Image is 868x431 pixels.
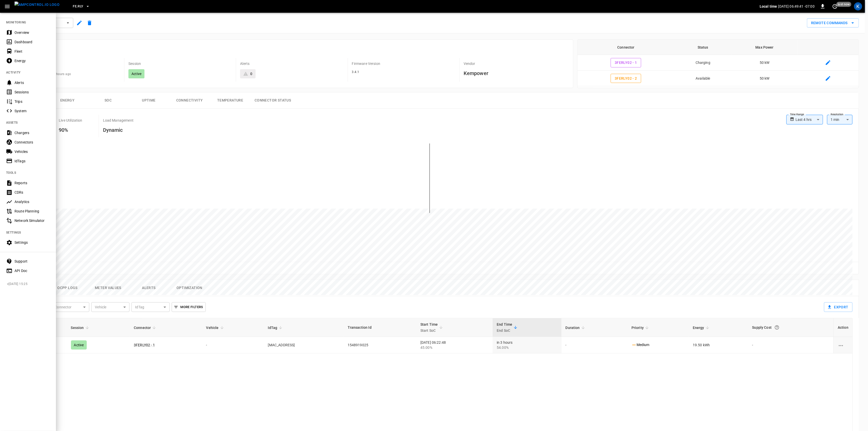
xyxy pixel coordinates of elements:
[14,30,50,35] div: Overview
[14,259,50,264] div: Support
[14,199,50,204] div: Analytics
[14,268,50,273] div: API Doc
[14,218,50,223] div: Network Simulator
[14,90,50,95] div: Sessions
[14,2,60,8] img: ampcontrol.io logo
[73,4,83,9] span: FE.RLY
[14,49,50,54] div: Fleet
[836,2,851,7] span: just now
[14,130,50,135] div: Chargers
[14,140,50,145] div: Connectors
[14,159,50,164] div: IdTags
[14,180,50,185] div: Reports
[778,4,815,9] p: [DATE] 06:49:41 -07:00
[14,39,50,45] div: Dashboard
[14,108,50,113] div: System
[14,80,50,85] div: Alerts
[760,4,777,9] p: Local time
[14,149,50,154] div: Vehicles
[14,209,50,214] div: Route Planning
[14,240,50,245] div: Settings
[854,2,862,10] div: profile-icon
[7,282,52,287] span: v [DATE] 15:25
[14,99,50,104] div: Trips
[14,190,50,195] div: CDRs
[14,58,50,63] div: Energy
[831,2,839,10] button: set refresh interval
